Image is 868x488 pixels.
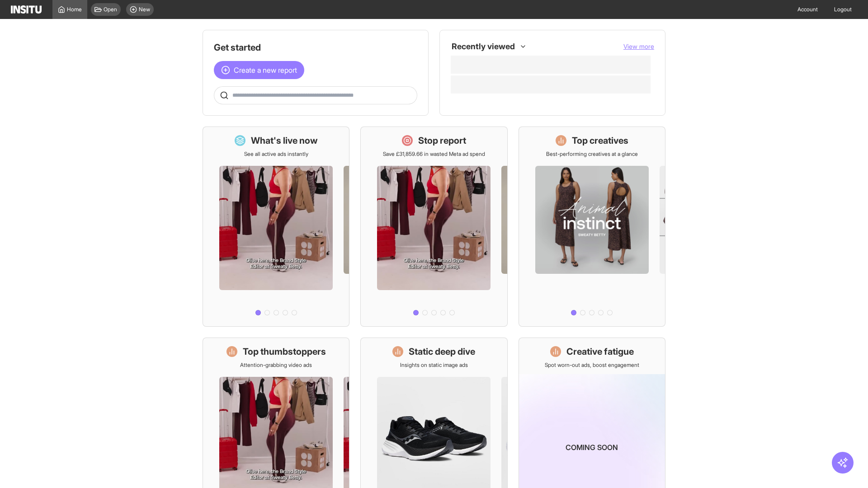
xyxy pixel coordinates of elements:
[214,41,417,54] h1: Get started
[104,6,117,13] span: Open
[400,361,468,369] p: Insights on static image ads
[623,42,654,51] button: View more
[240,361,312,369] p: Attention-grabbing video ads
[623,42,654,50] span: View more
[519,127,665,327] a: Top creativesBest-performing creatives at a glance
[383,150,485,158] p: Save £31,859.66 in wasted Meta ad spend
[67,6,82,13] span: Home
[11,5,42,14] img: Logo
[572,134,628,147] h1: Top creatives
[234,65,297,75] span: Create a new report
[546,150,638,158] p: Best-performing creatives at a glance
[418,134,466,147] h1: Stop report
[139,6,150,13] span: New
[409,345,475,358] h1: Static deep dive
[251,134,318,147] h1: What's live now
[243,345,326,358] h1: Top thumbstoppers
[203,127,349,327] a: What's live nowSee all active ads instantly
[214,61,304,79] button: Create a new report
[360,127,507,327] a: Stop reportSave £31,859.66 in wasted Meta ad spend
[244,150,308,158] p: See all active ads instantly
